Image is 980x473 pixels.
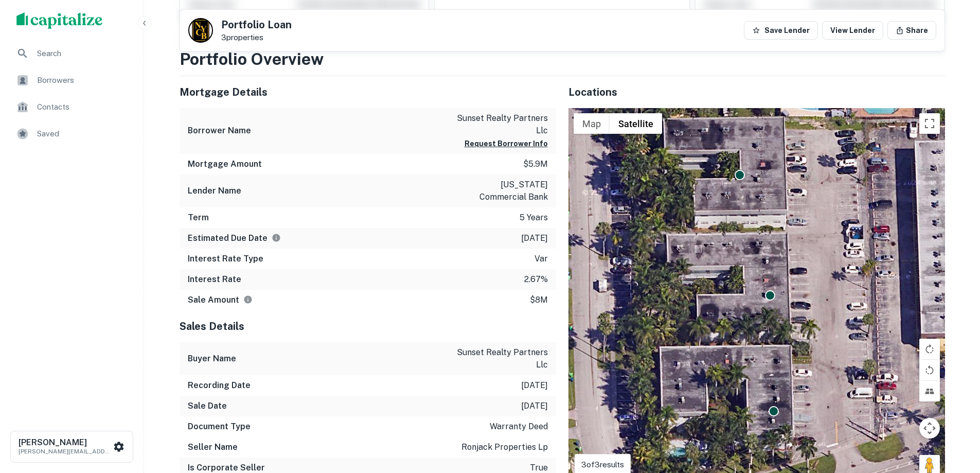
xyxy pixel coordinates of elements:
p: 3 of 3 results [581,459,624,471]
h5: Locations [568,84,945,100]
p: [US_STATE] commercial bank [455,179,548,203]
p: ronjack properties lp [461,441,548,453]
button: Map camera controls [919,418,940,439]
span: Search [37,47,129,60]
p: sunset realty partners llc [455,346,548,371]
button: Share [887,21,936,40]
p: 5 years [520,212,548,224]
h6: Seller Name [188,441,238,453]
h6: Recording Date [188,379,251,392]
button: Show street map [574,113,610,134]
button: Show satellite imagery [610,113,662,134]
p: [PERSON_NAME][EMAIL_ADDRESS][DOMAIN_NAME] [19,447,111,456]
button: Rotate map counterclockwise [919,360,940,380]
button: [PERSON_NAME][PERSON_NAME][EMAIL_ADDRESS][DOMAIN_NAME] [10,431,133,463]
h6: Mortgage Amount [188,158,262,170]
p: [DATE] [521,400,548,412]
h6: Sale Date [188,400,227,412]
button: Request Borrower Info [465,137,548,150]
a: Contacts [8,95,135,119]
p: $5.9m [523,158,548,170]
p: sunset realty partners llc [455,112,548,137]
a: Search [8,41,135,66]
svg: Estimate is based on a standard schedule for this type of loan. [272,233,281,242]
h6: [PERSON_NAME] [19,439,111,447]
h5: Sales Details [180,319,556,334]
img: capitalize-logo.png [16,12,103,29]
h6: Term [188,212,209,224]
p: [DATE] [521,232,548,244]
a: View Lender [822,21,883,40]
button: Rotate map clockwise [919,339,940,359]
h6: Estimated Due Date [188,232,281,244]
p: [DATE] [521,379,548,392]
a: Saved [8,121,135,146]
p: 2.67% [524,273,548,286]
button: Save Lender [744,21,818,40]
h5: Mortgage Details [180,84,556,100]
h6: Sale Amount [188,294,253,306]
span: Saved [37,128,129,140]
p: 3 properties [221,33,292,42]
h6: Document Type [188,421,251,433]
button: Toggle fullscreen view [919,113,940,134]
h6: Buyer Name [188,353,236,365]
p: warranty deed [490,421,548,433]
p: var [534,253,548,265]
button: Tilt map [919,381,940,401]
h3: Portfolio Overview [180,47,945,72]
h5: Portfolio Loan [221,20,292,30]
h6: Borrower Name [188,125,251,137]
h6: Interest Rate [188,273,241,286]
h6: Interest Rate Type [188,253,263,265]
span: Borrowers [37,74,129,86]
a: Borrowers [8,68,135,93]
iframe: Chat Widget [929,391,980,440]
h6: Lender Name [188,185,241,197]
span: Contacts [37,101,129,113]
svg: The values displayed on the website are for informational purposes only and may be reported incor... [243,295,253,304]
p: $8m [530,294,548,306]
